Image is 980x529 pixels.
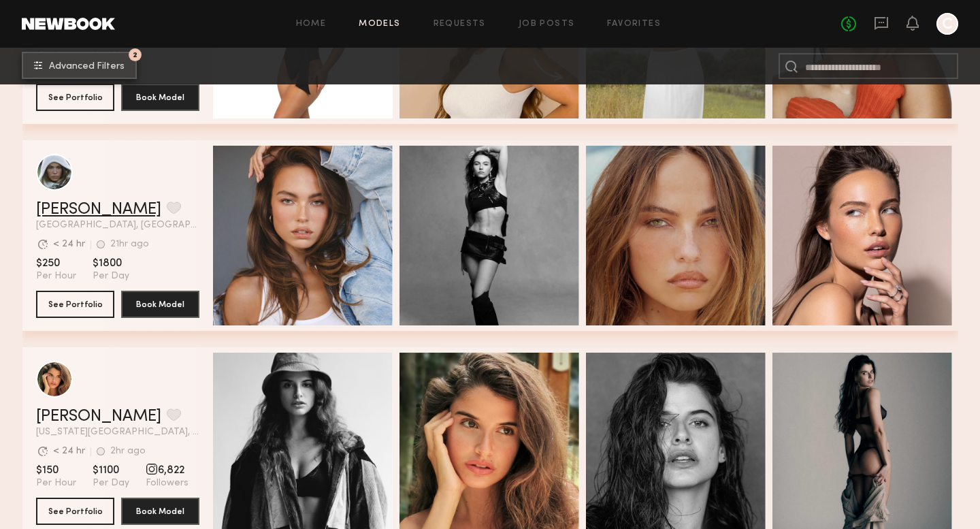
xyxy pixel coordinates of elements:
a: Requests [434,20,486,29]
a: Models [359,20,400,29]
span: 6,822 [146,464,189,477]
div: 21hr ago [110,240,149,249]
a: Home [296,20,327,29]
span: Per Hour [36,477,76,490]
span: Advanced Filters [49,62,125,71]
div: 2hr ago [110,447,146,456]
span: 2 [133,52,137,58]
span: Per Hour [36,270,76,283]
span: Per Day [93,270,129,283]
div: < 24 hr [53,240,85,249]
button: Book Model [121,498,199,525]
span: [US_STATE][GEOGRAPHIC_DATA], [GEOGRAPHIC_DATA] [36,428,199,437]
a: Job Posts [519,20,575,29]
span: $1100 [93,464,129,477]
span: [GEOGRAPHIC_DATA], [GEOGRAPHIC_DATA] [36,221,199,230]
a: Favorites [607,20,661,29]
a: [PERSON_NAME] [36,408,161,425]
button: See Portfolio [36,291,114,318]
span: $1800 [93,257,129,270]
button: See Portfolio [36,498,114,525]
a: C [936,13,958,35]
button: Book Model [121,84,199,111]
span: $250 [36,257,76,270]
a: [PERSON_NAME] [36,202,161,218]
span: Followers [146,477,189,490]
button: Book Model [121,291,199,318]
div: < 24 hr [53,447,85,456]
span: Per Day [93,477,129,490]
button: 2Advanced Filters [22,52,137,79]
button: See Portfolio [36,84,114,111]
span: $150 [36,464,76,477]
